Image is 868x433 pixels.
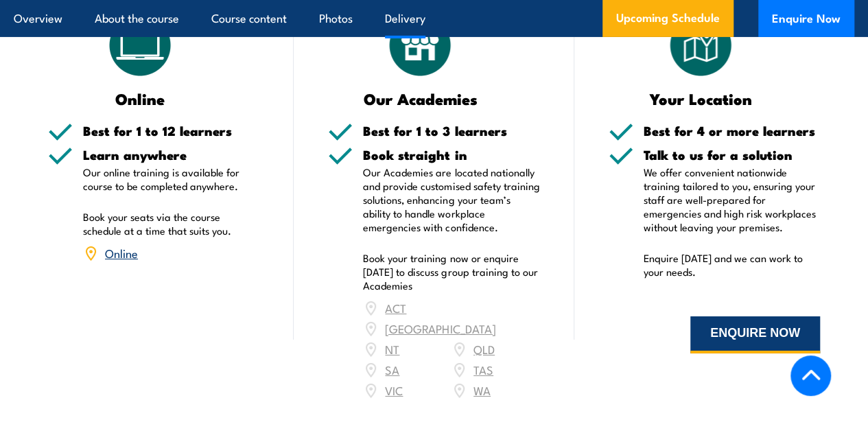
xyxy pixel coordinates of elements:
[105,244,138,261] a: Online
[83,124,259,137] h5: Best for 1 to 12 learners
[48,91,232,106] h3: Online
[644,165,820,234] p: We offer convenient nationwide training tailored to you, ensuring your staff are well-prepared fo...
[363,148,539,161] h5: Book straight in
[644,124,820,137] h5: Best for 4 or more learners
[690,316,820,353] button: ENQUIRE NOW
[609,91,793,106] h3: Your Location
[363,165,539,234] p: Our Academies are located nationally and provide customised safety training solutions, enhancing ...
[363,251,539,292] p: Book your training now or enquire [DATE] to discuss group training to our Academies
[644,251,820,279] p: Enquire [DATE] and we can work to your needs.
[328,91,512,106] h3: Our Academies
[83,165,259,193] p: Our online training is available for course to be completed anywhere.
[83,148,259,161] h5: Learn anywhere
[363,124,539,137] h5: Best for 1 to 3 learners
[83,210,259,237] p: Book your seats via the course schedule at a time that suits you.
[644,148,820,161] h5: Talk to us for a solution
